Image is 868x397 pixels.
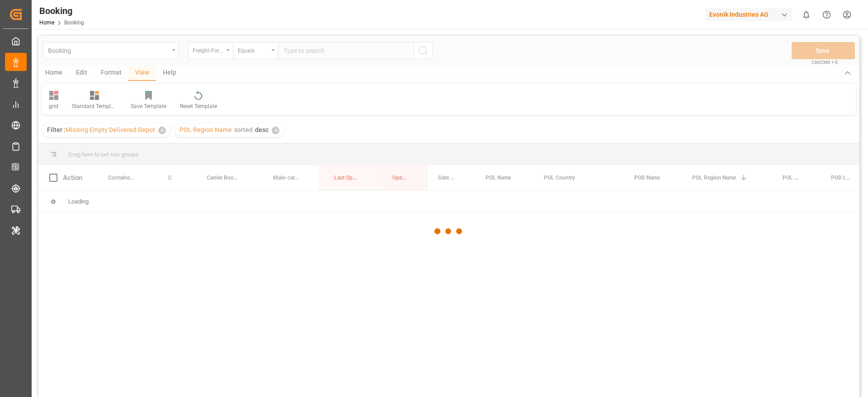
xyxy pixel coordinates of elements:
button: Help Center [816,5,837,25]
div: Booking [39,4,84,18]
a: Home [39,19,54,26]
button: show 0 new notifications [796,5,816,25]
div: Evonik Industries AG [706,8,793,21]
button: Evonik Industries AG [706,6,796,23]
